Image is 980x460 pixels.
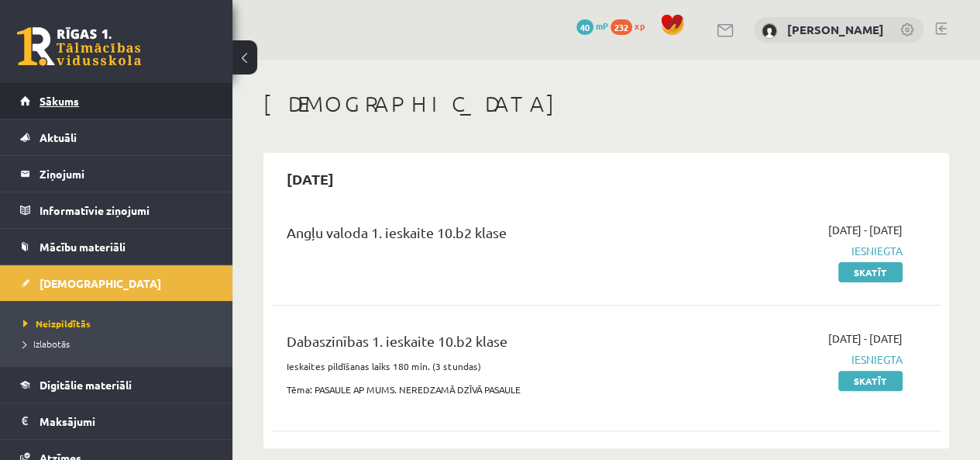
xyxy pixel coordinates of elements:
[271,161,349,197] h2: [DATE]
[576,19,608,32] a: 40 mP
[40,240,126,254] span: Mācību materiāli
[20,403,213,439] a: Maksājumi
[40,130,77,144] span: Aktuāli
[23,317,91,330] span: Neizpildītās
[576,19,593,35] span: 40
[610,19,632,35] span: 232
[634,19,645,32] span: xp
[23,316,217,330] a: Neizpildītās
[20,192,213,228] a: Informatīvie ziņojumi
[828,330,903,347] span: [DATE] - [DATE]
[17,27,141,66] a: Rīgas 1. Tālmācības vidusskola
[20,156,213,192] a: Ziņojumi
[23,337,217,351] a: Izlabotās
[40,192,213,228] legend: Informatīvie ziņojumi
[838,262,903,282] a: Skatīt
[20,367,213,403] a: Digitālie materiāli
[40,94,79,108] span: Sākums
[20,119,213,155] a: Aktuāli
[20,265,213,301] a: [DEMOGRAPHIC_DATA]
[713,351,903,368] span: Iesniegta
[287,330,689,359] div: Dabaszinības 1. ieskaite 10.b2 klase
[263,91,949,117] h1: [DEMOGRAPHIC_DATA]
[762,23,777,39] img: Fjodors Latatujevs
[287,359,689,373] p: Ieskaites pildīšanas laiks 180 min. (3 stundas)
[40,156,213,192] legend: Ziņojumi
[23,337,70,350] span: Izlabotās
[287,382,689,396] p: Tēma: PASAULE AP MUMS. NEREDZAMĀ DZĪVĀ PASAULE
[287,222,689,251] div: Angļu valoda 1. ieskaite 10.b2 klase
[40,403,213,439] legend: Maksājumi
[20,229,213,265] a: Mācību materiāli
[40,378,132,392] span: Digitālie materiāli
[828,222,903,238] span: [DATE] - [DATE]
[20,83,213,119] a: Sākums
[40,276,161,290] span: [DEMOGRAPHIC_DATA]
[596,19,608,32] span: mP
[610,19,652,32] a: 232 xp
[838,371,903,391] a: Skatīt
[713,243,903,259] span: Iesniegta
[787,22,884,37] a: [PERSON_NAME]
